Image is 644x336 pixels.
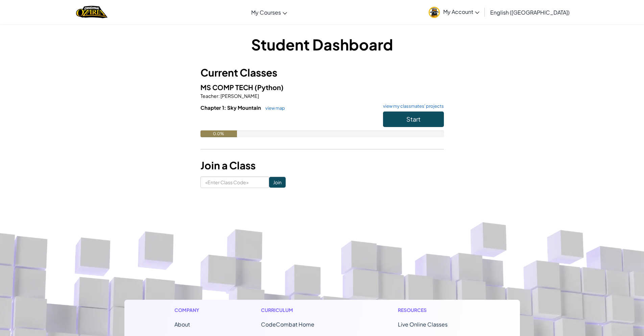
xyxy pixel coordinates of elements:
[174,307,206,314] h1: Company
[220,93,259,99] span: [PERSON_NAME]
[76,5,108,19] img: Home
[255,83,284,91] span: (Python)
[200,83,255,91] span: MS COMP TECH
[200,158,444,173] h3: Join a Class
[261,307,343,314] h1: Curriculum
[262,105,285,111] a: view map
[398,307,470,314] h1: Resources
[200,104,262,111] span: Chapter 1: Sky Mountain
[443,8,479,15] span: My Account
[218,93,220,99] span: :
[76,5,108,19] a: Ozaria by CodeCombat logo
[429,7,440,18] img: avatar
[200,93,218,99] span: Teacher
[200,130,237,137] div: 0.0%
[383,111,444,127] button: Start
[380,104,444,108] a: view my classmates' projects
[248,3,290,21] a: My Courses
[490,9,570,16] span: English ([GEOGRAPHIC_DATA])
[200,34,444,55] h1: Student Dashboard
[200,176,269,188] input: <Enter Class Code>
[269,177,286,188] input: Join
[174,321,190,328] a: About
[406,115,421,123] span: Start
[251,9,281,16] span: My Courses
[487,3,573,21] a: English ([GEOGRAPHIC_DATA])
[261,321,314,328] span: CodeCombat Home
[425,1,483,23] a: My Account
[200,65,444,80] h3: Current Classes
[398,321,448,328] a: Live Online Classes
